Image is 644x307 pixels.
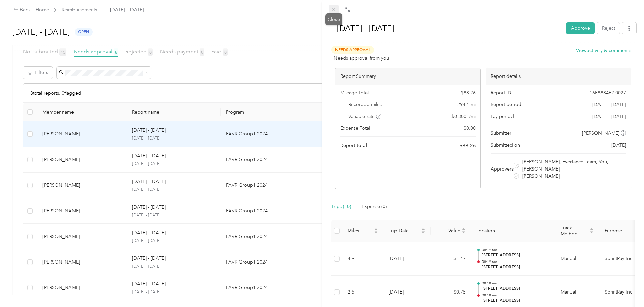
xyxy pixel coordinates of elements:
span: caret-down [590,230,594,234]
p: [STREET_ADDRESS] [482,298,550,304]
span: Approvers [491,165,514,173]
span: $ 0.3001 / mi [451,113,476,120]
span: Value [436,228,460,234]
th: Miles [342,220,383,242]
p: 08:19 am [482,259,550,264]
span: Track Method [561,225,588,237]
p: 08:18 am [482,281,550,286]
p: [STREET_ADDRESS] [482,252,550,258]
div: Expense (0) [362,203,387,210]
span: [PERSON_NAME] [522,173,560,180]
p: 08:19 am [482,248,550,252]
span: Variable rate [348,113,381,120]
th: Trip Date [383,220,431,242]
div: Close [325,13,342,25]
span: Purpose [605,228,639,234]
button: Viewactivity & comments [576,47,631,54]
th: Value [431,220,471,242]
span: caret-up [590,227,594,231]
span: Report ID [491,89,511,96]
span: caret-down [374,230,378,234]
div: Report Summary [335,68,480,85]
span: 294.1 mi [457,101,476,108]
span: Needs approval from you [334,55,389,62]
p: [STREET_ADDRESS] [482,264,550,270]
span: [PERSON_NAME], Everlance Team, You, [PERSON_NAME] [522,158,625,173]
span: $ 0.00 [464,125,476,132]
div: Report details [486,68,631,85]
p: [STREET_ADDRESS] [482,286,550,292]
span: Report period [491,101,521,108]
p: 08:18 am [482,293,550,298]
button: Reject [597,22,620,34]
span: Trip Date [389,228,420,234]
span: $ 88.26 [459,142,476,150]
span: Miles [348,228,373,234]
span: Report total [340,142,367,149]
span: [DATE] - [DATE] [592,113,626,120]
span: Mileage Total [340,89,369,96]
div: Trips (10) [331,203,351,210]
span: [DATE] - [DATE] [592,101,626,108]
td: Manual [555,242,599,276]
span: [PERSON_NAME] [582,130,619,137]
span: caret-up [421,227,425,231]
span: [DATE] [611,142,626,149]
button: Approve [566,22,595,34]
span: Expense Total [340,125,370,132]
span: 16F8884F2-0027 [590,89,626,96]
iframe: Everlance-gr Chat Button Frame [606,269,644,307]
span: Pay period [491,113,514,120]
span: Needs Approval [331,46,374,54]
h1: Sep 1 - 30, 2025 [330,20,561,36]
th: Track Method [555,220,599,242]
th: Location [471,220,555,242]
span: caret-down [462,230,466,234]
span: caret-down [421,230,425,234]
span: Recorded miles [348,101,382,108]
span: caret-up [462,227,466,231]
span: caret-up [374,227,378,231]
td: 4.9 [342,242,383,276]
td: [DATE] [383,242,431,276]
span: Submitter [491,130,511,137]
span: $ 88.26 [461,89,476,96]
span: Submitted on [491,142,520,149]
td: $1.47 [431,242,471,276]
